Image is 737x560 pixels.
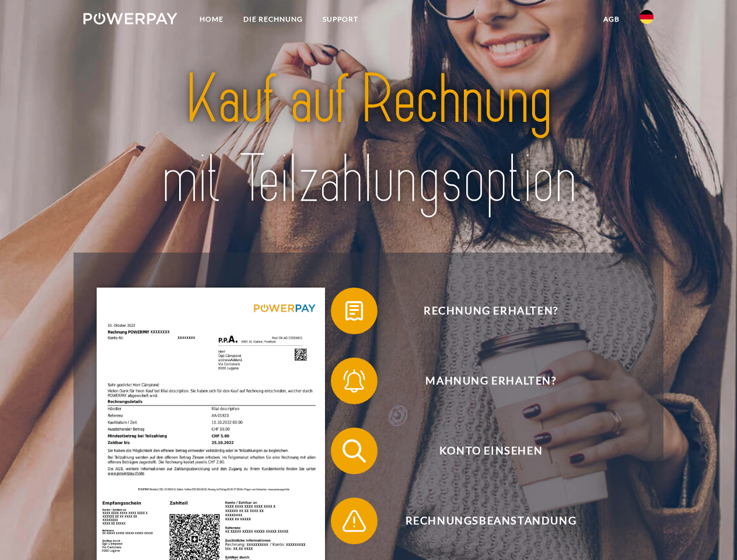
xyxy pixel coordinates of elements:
span: Rechnung erhalten? [348,288,634,334]
a: Home [190,9,233,30]
button: Rechnungsbeanstandung [331,498,634,544]
img: logo-powerpay-white.svg [83,13,177,24]
button: Mahnung erhalten? [331,358,634,404]
a: agb [593,9,630,30]
span: Konto einsehen [348,428,634,474]
span: Rechnungsbeanstandung [348,498,634,544]
img: title-powerpay_de.svg [111,56,626,223]
button: Rechnung erhalten? [331,288,634,334]
img: de [640,10,654,24]
a: DIE RECHNUNG [233,9,313,30]
img: qb_bill.svg [340,296,369,325]
button: Konto einsehen [331,428,634,474]
img: qb_bell.svg [340,366,369,395]
img: qb_search.svg [340,436,369,466]
img: qb_warning.svg [340,506,369,535]
span: Mahnung erhalten? [348,358,634,404]
a: SUPPORT [313,9,368,30]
